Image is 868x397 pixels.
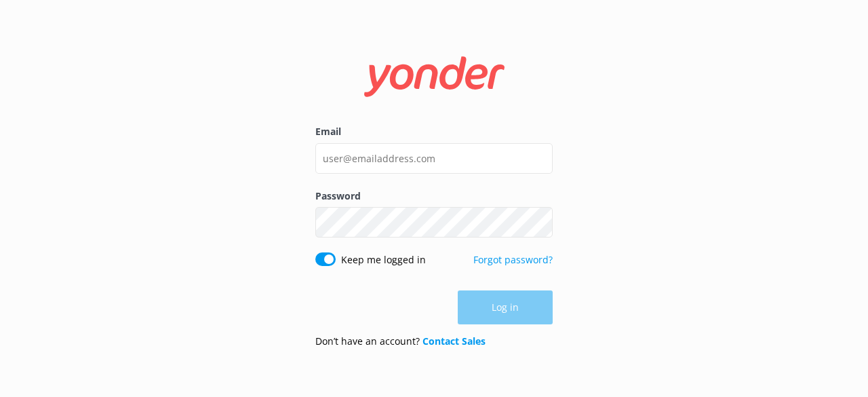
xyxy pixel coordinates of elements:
[422,335,486,347] a: Contact Sales
[315,143,553,174] input: user@emailaddress.com
[315,189,553,204] label: Password
[473,253,553,266] a: Forgot password?
[315,334,486,349] p: Don’t have an account?
[315,124,553,139] label: Email
[526,209,553,236] button: Show password
[341,252,426,267] label: Keep me logged in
